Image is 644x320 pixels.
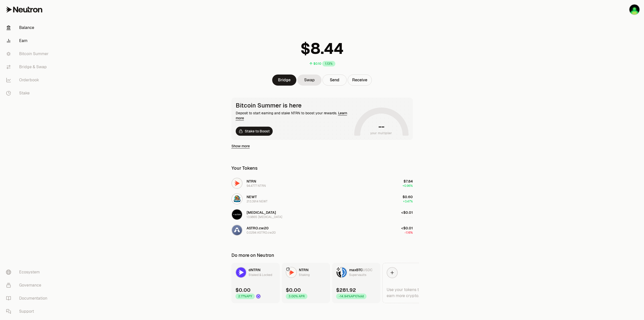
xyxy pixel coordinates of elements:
div: 213.3914 NEWT [247,199,268,203]
div: Your Tokens [231,165,258,172]
a: Bridge & Swap [2,60,54,74]
div: $0.00 [235,287,251,294]
span: ASTRO.cw20 [247,226,269,230]
div: 94.4777 NTRN [247,184,266,188]
div: 13.9865 [MEDICAL_DATA] [247,215,282,219]
span: <$0.01 [401,210,413,215]
div: Staking [299,272,310,277]
a: Earn [2,34,54,47]
div: Use your tokens to earn more crypto. [387,287,426,299]
img: NEWT Logo [232,194,242,204]
div: 1.13% [322,61,335,66]
span: $7.84 [404,179,413,184]
a: Stake to Boost [236,127,273,136]
button: NTRN LogoNTRN94.4777 NTRN$7.84+0.96% [228,176,416,191]
span: +3.47% [403,199,413,203]
img: AUTISM Logo [232,209,242,220]
div: Supervaults [349,272,366,277]
span: +0.96% [403,184,413,188]
a: Orderbook [2,74,54,87]
img: maxBTC Logo [337,267,341,277]
img: Drop [256,294,260,298]
img: ASTRO.cw20 Logo [232,225,242,235]
span: <$0.01 [401,226,413,230]
button: Receive [348,75,372,86]
a: maxBTC LogoUSDC LogomaxBTCUSDCSupervaults$281.92-14.94%APY/hold [332,263,380,303]
a: Documentation [2,292,54,305]
a: Bridge [272,75,296,86]
img: USDC Logo [342,267,347,277]
span: NEWT [247,195,257,199]
div: 0.0294 ASTRO.cw20 [247,231,276,235]
span: NTRN [247,179,256,184]
a: Stake [2,87,54,100]
a: Swap [297,75,321,86]
span: your multiplier [370,131,392,136]
div: $0.00 [286,287,301,294]
a: Governance [2,279,54,292]
span: USDC [363,268,373,272]
img: NTRN Logo [232,178,242,188]
button: NEWT LogoNEWT213.3914 NEWT$0.60+3.47% [228,191,416,206]
a: Use your tokens to earn more crypto. [382,263,431,303]
div: Bitcoin Summer is here [236,102,352,109]
img: NTRN Logo [286,267,296,277]
div: Deposit to start earning and stake NTRN to boost your rewards. [236,111,352,121]
div: Do more on Neutron [231,252,274,259]
a: Ecosystem [2,266,54,279]
a: Show more [231,144,250,149]
div: -14.94% APY/hold [336,294,367,299]
a: Balance [2,21,54,34]
button: Send [323,75,347,86]
div: $0.10 [313,62,321,66]
div: 2.77% APY [235,294,255,299]
span: NTRN [299,268,308,272]
a: dNTRN LogodNTRNStaked & Locked$0.002.77%APYDrop [231,263,280,303]
button: AUTISM Logo[MEDICAL_DATA]13.9865 [MEDICAL_DATA]<$0.01+0.00% [228,207,416,222]
div: Staked & Locked [249,272,272,277]
span: +0.00% [402,215,413,219]
a: NTRN LogoNTRNStaking$0.003.00% APR [282,263,330,303]
span: $0.60 [403,195,413,199]
span: dNTRN [249,268,260,272]
img: dNTRN Logo [236,267,246,277]
a: Bitcoin Summer [2,47,54,60]
button: ASTRO.cw20 LogoASTRO.cw200.0294 ASTRO.cw20<$0.01-1.16% [228,223,416,238]
span: -1.16% [405,231,413,235]
div: $281.92 [336,287,356,294]
img: Main [629,5,639,15]
div: 3.00% APR [286,294,307,299]
h1: -- [378,123,384,131]
a: Support [2,305,54,318]
span: [MEDICAL_DATA] [247,210,276,215]
span: maxBTC [349,268,363,272]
